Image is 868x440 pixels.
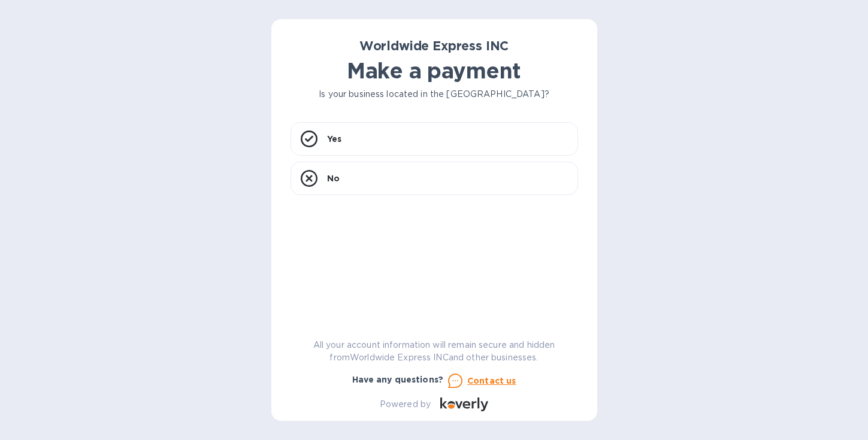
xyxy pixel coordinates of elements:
u: Contact us [467,376,516,386]
h1: Make a payment [291,58,578,83]
p: Is your business located in the [GEOGRAPHIC_DATA]? [291,88,578,101]
b: Have any questions? [352,375,444,384]
p: No [327,172,340,184]
b: Worldwide Express INC [359,38,509,53]
p: Powered by [380,398,431,411]
p: Yes [327,133,341,145]
p: All your account information will remain secure and hidden from Worldwide Express INC and other b... [291,339,578,364]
